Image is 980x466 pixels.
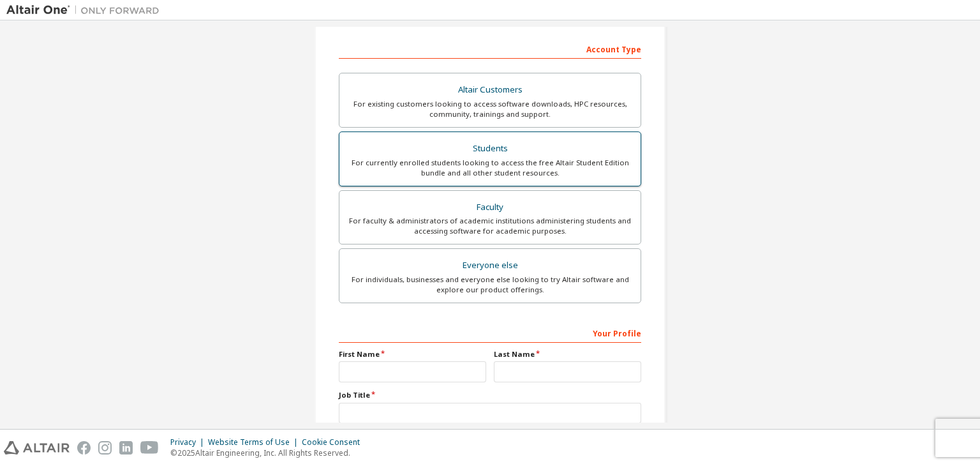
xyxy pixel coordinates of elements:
img: instagram.svg [98,441,112,455]
div: Faculty [347,199,633,216]
div: Account Type [339,38,641,59]
img: facebook.svg [77,441,91,455]
div: Students [347,140,633,158]
img: Altair One [6,4,166,17]
div: For currently enrolled students looking to access the free Altair Student Edition bundle and all ... [347,158,633,178]
p: © 2025 Altair Engineering, Inc. All Rights Reserved. [170,447,367,458]
div: Altair Customers [347,81,633,99]
label: Job Title [339,390,641,400]
img: altair_logo.svg [4,441,70,455]
label: First Name [339,349,486,359]
img: youtube.svg [140,441,159,455]
div: Everyone else [347,257,633,274]
div: Privacy [170,437,208,447]
div: Cookie Consent [302,437,367,447]
div: For existing customers looking to access software downloads, HPC resources, community, trainings ... [347,99,633,119]
div: Website Terms of Use [208,437,302,447]
img: linkedin.svg [119,441,133,455]
div: For faculty & administrators of academic institutions administering students and accessing softwa... [347,216,633,236]
div: For individuals, businesses and everyone else looking to try Altair software and explore our prod... [347,274,633,295]
label: Last Name [494,349,641,359]
div: Your Profile [339,322,641,343]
